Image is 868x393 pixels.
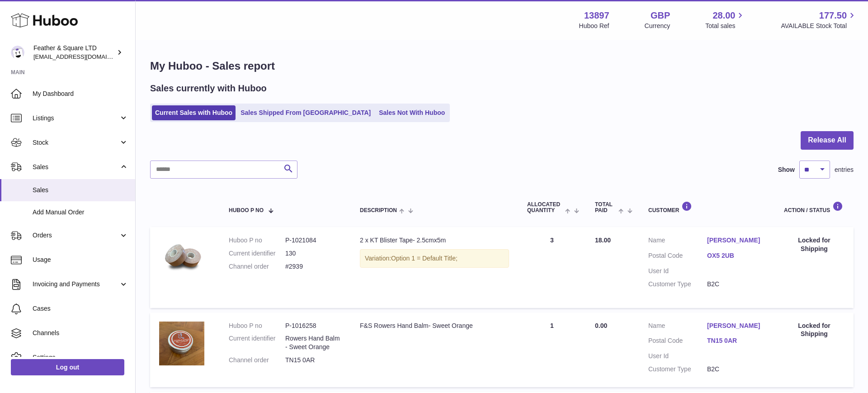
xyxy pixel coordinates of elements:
dt: User Id [648,352,707,360]
dd: Rowers Hand Balm- Sweet Orange [285,334,342,351]
a: Sales Not With Huboo [376,105,448,120]
span: Channels [33,329,128,337]
span: Orders [33,231,119,240]
dt: Name [648,322,707,332]
dd: #2939 [285,262,342,271]
dd: 130 [285,249,342,258]
span: My Dashboard [33,90,128,98]
div: Currency [645,22,670,30]
span: 28.00 [712,9,735,22]
dd: B2C [707,365,766,374]
a: Log out [11,359,124,375]
dt: Customer Type [648,365,707,374]
div: Huboo Ref [579,22,609,30]
dt: Huboo P no [229,236,285,245]
dd: P-1021084 [285,236,342,245]
span: ALLOCATED Quantity [527,202,563,213]
a: Current Sales with Huboo [152,105,236,120]
span: Cases [33,304,128,313]
span: Huboo P no [229,208,264,213]
img: il_fullxfull.5886850907_h4oi.jpg [159,322,204,365]
span: 18.00 [595,237,611,244]
td: 3 [518,227,586,308]
dt: Channel order [229,262,285,271]
a: Sales Shipped From [GEOGRAPHIC_DATA] [237,105,374,120]
span: Sales [33,186,128,194]
div: F&S Rowers Hand Balm- Sweet Orange [360,322,509,330]
div: Action / Status [784,201,844,213]
dt: Postal Code [648,251,707,262]
span: Listings [33,114,119,123]
dt: Channel order [229,356,285,365]
span: [EMAIL_ADDRESS][DOMAIN_NAME] [33,53,133,60]
dt: User Id [648,267,707,275]
dt: Current identifier [229,334,285,351]
h2: Sales currently with Huboo [150,82,267,95]
a: [PERSON_NAME] [707,322,766,330]
label: Show [778,166,795,174]
span: Description [360,208,397,213]
span: Settings [33,353,128,362]
img: feathernsquare@gmail.com [11,46,24,59]
a: OX5 2UB [707,251,766,260]
dd: B2C [707,280,766,289]
div: Customer [648,201,766,213]
td: 1 [518,313,586,388]
span: Total paid [595,202,616,213]
a: [PERSON_NAME] [707,236,766,245]
div: Variation: [360,249,509,268]
span: Add Manual Order [33,208,128,217]
dd: P-1016258 [285,322,342,330]
dt: Postal Code [648,336,707,347]
span: 0.00 [595,322,607,329]
h1: My Huboo - Sales report [150,59,854,73]
span: Total sales [705,22,745,30]
span: Sales [33,163,119,171]
span: Usage [33,256,128,264]
dt: Customer Type [648,280,707,289]
div: 2 x KT Blister Tape- 2.5cmx5m [360,236,509,245]
span: AVAILABLE Stock Total [781,22,857,30]
strong: 13897 [584,9,609,22]
a: TN15 0AR [707,336,766,345]
span: Invoicing and Payments [33,280,119,289]
button: Release All [801,131,854,150]
div: Feather & Square LTD [33,44,115,61]
dt: Huboo P no [229,322,285,330]
span: Option 1 = Default Title; [391,255,458,262]
dd: TN15 0AR [285,356,342,365]
img: Untitled_Artwork4.png [159,236,204,296]
dt: Name [648,236,707,247]
a: 28.00 Total sales [705,9,745,30]
a: 177.50 AVAILABLE Stock Total [781,9,857,30]
div: Locked for Shipping [784,236,844,253]
dt: Current identifier [229,249,285,258]
div: Locked for Shipping [784,322,844,339]
span: entries [835,166,854,174]
span: 177.50 [819,9,847,22]
strong: GBP [651,9,670,22]
span: Stock [33,138,119,147]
